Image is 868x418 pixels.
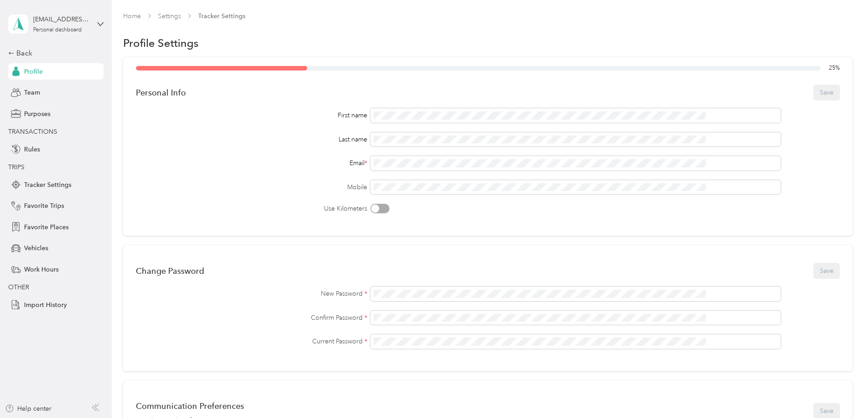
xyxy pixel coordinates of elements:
div: Back [8,48,99,59]
span: Profile [24,67,43,76]
label: Mobile [136,182,367,192]
span: Team [24,88,40,97]
div: Last name [136,135,367,144]
span: 25 % [829,64,840,72]
button: Help center [5,404,51,413]
span: OTHER [8,283,29,291]
h1: Profile Settings [123,38,199,48]
a: Home [123,12,141,20]
span: Favorite Places [24,222,69,232]
iframe: Everlance-gr Chat Button Frame [817,367,868,418]
div: Communication Preferences [136,401,273,411]
div: Email [136,158,367,168]
span: TRANSACTIONS [8,128,57,136]
div: [EMAIL_ADDRESS][DOMAIN_NAME] [33,15,90,24]
label: Use Kilometers [136,204,367,213]
span: Import History [24,300,67,310]
label: Confirm Password [136,313,367,322]
div: Personal Info [136,88,186,97]
div: Change Password [136,266,204,276]
span: Tracker Settings [24,180,71,190]
span: Vehicles [24,243,48,253]
span: Favorite Trips [24,201,64,211]
span: Purposes [24,109,50,119]
div: First name [136,111,367,120]
div: Personal dashboard [33,27,82,33]
label: New Password [136,289,367,298]
span: TRIPS [8,163,25,171]
label: Current Password [136,337,367,346]
span: Work Hours [24,265,59,274]
a: Settings [158,12,181,20]
span: Tracker Settings [198,11,245,21]
span: Rules [24,145,40,154]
